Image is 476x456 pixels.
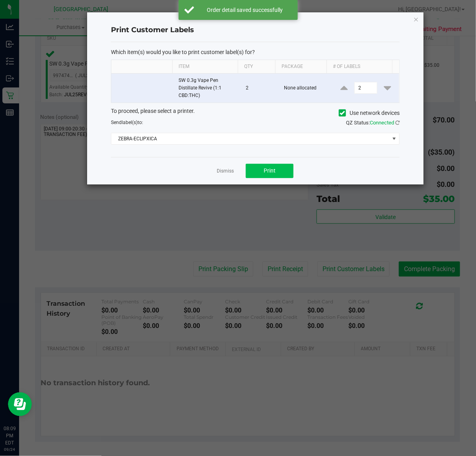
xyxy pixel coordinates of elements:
td: SW 0.3g Vape Pen Distillate Revive (1:1 CBD:THC) [174,74,241,103]
label: Use network devices [339,109,400,117]
p: Which item(s) would you like to print customer label(s) for? [111,49,400,56]
th: # of labels [326,60,392,74]
a: Dismiss [217,168,234,175]
div: Order detail saved successfully [198,6,292,14]
th: Package [275,60,327,74]
td: 2 [241,74,279,103]
span: Send to: [111,120,143,125]
span: ZEBRA-ECLIPXICA [111,133,389,144]
h4: Print Customer Labels [111,25,400,35]
iframe: Resource center [8,392,32,416]
button: Print [246,164,293,178]
span: Connected [370,120,394,126]
td: None allocated [280,74,332,103]
span: label(s) [122,120,138,125]
th: Item [172,60,238,74]
th: Qty [238,60,275,74]
span: Print [264,167,276,174]
div: To proceed, please select a printer. [105,107,406,119]
span: QZ Status: [346,120,400,126]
